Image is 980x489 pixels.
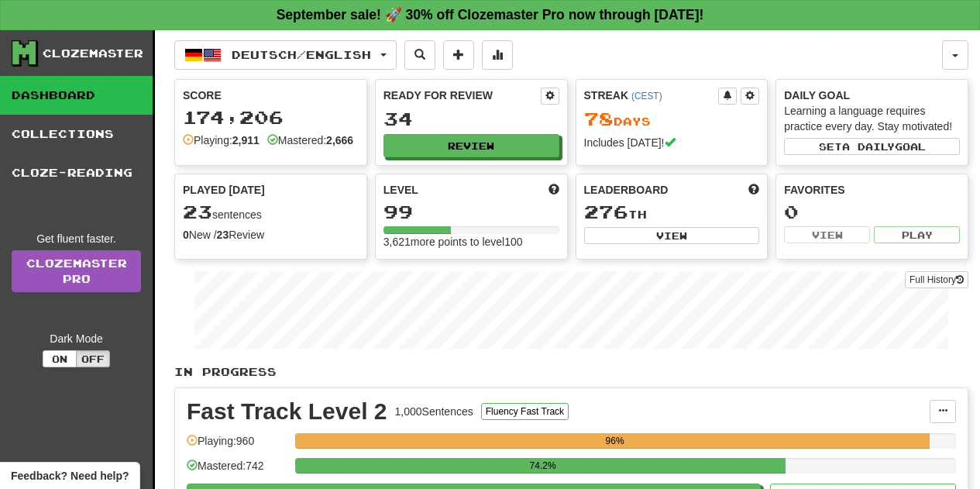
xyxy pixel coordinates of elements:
[784,202,960,222] div: 0
[383,88,541,103] div: Ready for Review
[183,202,359,222] div: sentences
[217,229,229,241] strong: 23
[748,182,759,198] span: This week in points, UTC
[383,134,559,157] button: Review
[174,364,968,380] p: In Progress
[383,202,559,222] div: 99
[183,227,359,243] div: New / Review
[584,202,760,222] div: th
[784,182,960,198] div: Favorites
[482,40,513,70] button: More stats
[12,331,141,346] div: Dark Mode
[584,135,760,150] div: Includes [DATE]!
[183,201,212,222] span: 23
[584,109,760,129] div: Day s
[842,141,895,152] span: a daily
[784,226,870,243] button: View
[174,40,397,70] button: Deutsch/English
[584,88,719,103] div: Streak
[267,133,353,148] div: Mastered:
[12,231,141,246] div: Get fluent faster.
[784,88,960,103] div: Daily Goal
[784,138,960,155] button: Seta dailygoal
[584,182,669,198] span: Leaderboard
[43,350,77,367] button: On
[187,458,287,484] div: Mastered: 742
[187,433,287,459] div: Playing: 960
[874,226,960,243] button: Play
[183,133,260,148] div: Playing:
[43,46,143,61] div: Clozemaster
[12,250,141,292] a: ClozemasterPro
[784,103,960,134] div: Learning a language requires practice every day. Stay motivated!
[548,182,559,198] span: Score more points to level up
[481,403,569,420] button: Fluency Fast Track
[11,468,129,484] span: Open feedback widget
[443,40,474,70] button: Add sentence to collection
[232,48,371,61] span: Deutsch / English
[76,350,110,367] button: Off
[277,7,704,22] strong: September sale! 🚀 30% off Clozemaster Pro now through [DATE]!
[905,271,968,288] button: Full History
[326,134,353,146] strong: 2,666
[383,182,418,198] span: Level
[232,134,260,146] strong: 2,911
[300,433,930,449] div: 96%
[183,108,359,127] div: 174,206
[395,404,473,419] div: 1,000 Sentences
[183,88,359,103] div: Score
[383,109,559,129] div: 34
[183,229,189,241] strong: 0
[404,40,435,70] button: Search sentences
[631,91,662,102] a: (CEST)
[584,227,760,244] button: View
[300,458,786,474] div: 74.2%
[584,201,628,222] span: 276
[187,400,387,423] div: Fast Track Level 2
[383,234,559,250] div: 3,621 more points to level 100
[183,182,265,198] span: Played [DATE]
[584,108,614,129] span: 78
